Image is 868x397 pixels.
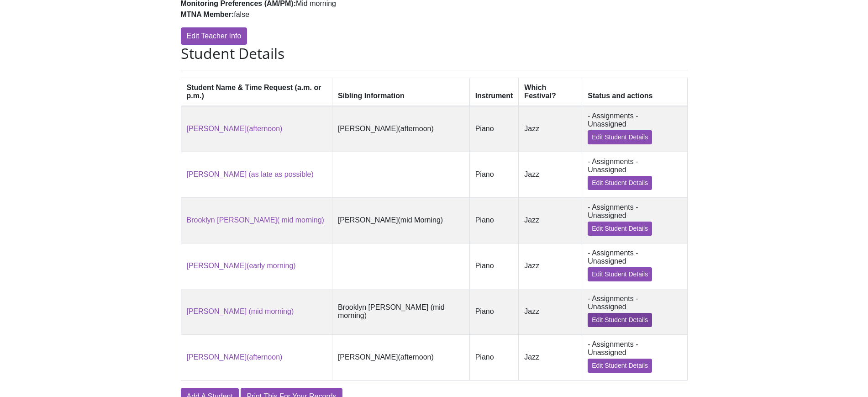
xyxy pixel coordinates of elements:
[588,267,652,281] a: Edit Student Details
[519,334,582,380] td: Jazz
[588,176,652,190] a: Edit Student Details
[588,313,652,327] a: Edit Student Details
[181,11,234,18] strong: MTNA Member:
[187,307,294,315] a: [PERSON_NAME] (mid morning)
[519,197,582,243] td: Jazz
[588,222,652,236] a: Edit Student Details
[181,9,427,20] li: false
[469,78,519,106] th: Instrument
[519,78,582,106] th: Which Festival?
[187,353,283,361] a: [PERSON_NAME](afternoon)
[332,334,469,380] td: [PERSON_NAME](afternoon)
[588,130,652,144] a: Edit Student Details
[519,243,582,289] td: Jazz
[582,197,687,243] td: - Assignments - Unassigned
[187,216,324,224] a: Brooklyn [PERSON_NAME]( mid morning)
[187,262,296,270] a: [PERSON_NAME](early morning)
[469,106,519,152] td: Piano
[582,334,687,380] td: - Assignments - Unassigned
[469,289,519,334] td: Piano
[332,197,469,243] td: [PERSON_NAME](mid Morning)
[187,125,283,132] a: [PERSON_NAME](afternoon)
[519,289,582,334] td: Jazz
[582,289,687,334] td: - Assignments - Unassigned
[469,334,519,380] td: Piano
[181,45,688,62] h2: Student Details
[582,78,687,106] th: Status and actions
[582,243,687,289] td: - Assignments - Unassigned
[519,152,582,197] td: Jazz
[588,359,652,373] a: Edit Student Details
[469,243,519,289] td: Piano
[519,106,582,152] td: Jazz
[582,106,687,152] td: - Assignments - Unassigned
[582,152,687,197] td: - Assignments - Unassigned
[469,152,519,197] td: Piano
[332,78,469,106] th: Sibling Information
[181,78,332,106] th: Student Name & Time Request (a.m. or p.m.)
[469,197,519,243] td: Piano
[332,106,469,152] td: [PERSON_NAME](afternoon)
[181,27,247,45] a: Edit Teacher Info
[332,289,469,334] td: Brooklyn [PERSON_NAME] (mid morning)
[187,170,314,178] a: [PERSON_NAME] (as late as possible)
